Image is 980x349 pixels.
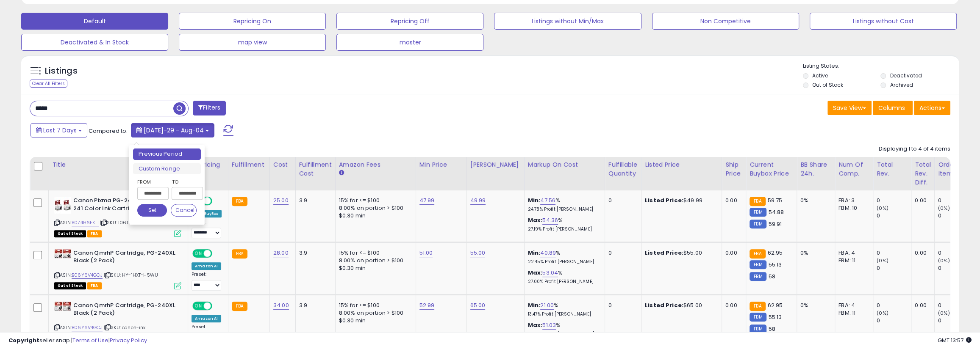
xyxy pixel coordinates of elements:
[192,160,225,169] div: Repricing
[528,302,598,317] div: %
[750,313,766,322] small: FBM
[104,272,158,278] span: | SKU: HY-1HXT-H5WU
[87,282,102,289] span: FBA
[769,220,782,228] span: 59.91
[877,205,888,212] small: (0%)
[838,204,866,212] div: FBM: 10
[528,217,598,232] div: %
[339,160,412,169] div: Amazon Fees
[768,196,783,204] span: 59.75
[879,145,950,153] div: Displaying 1 to 4 of 4 items
[273,301,289,310] a: 34.00
[72,336,108,344] a: Terms of Use
[608,302,635,309] div: 0
[938,197,972,204] div: 0
[873,101,913,115] button: Columns
[528,249,598,265] div: %
[299,160,332,178] div: Fulfillment Cost
[915,302,928,309] div: 0.00
[192,272,222,291] div: Preset:
[339,249,409,257] div: 15% for <= $100
[725,302,739,309] div: 0.00
[725,197,739,204] div: 0.00
[339,257,409,264] div: 8.00% on portion > $100
[211,302,225,309] span: OFF
[54,282,86,289] span: All listings that are currently out of stock and unavailable for purchase on Amazon
[645,249,715,257] div: $55.00
[750,160,793,178] div: Current Buybox Price
[528,269,543,277] b: Max:
[938,212,972,220] div: 0
[528,197,598,212] div: %
[137,178,167,186] label: From
[838,302,866,309] div: FBA: 4
[542,321,556,330] a: 51.03
[540,301,554,310] a: 21.00
[133,163,201,175] li: Custom Range
[193,101,226,115] button: Filters
[339,169,344,177] small: Amazon Fees.
[608,249,635,257] div: 0
[528,216,543,224] b: Max:
[192,324,222,343] div: Preset:
[838,160,869,178] div: Num of Comp.
[608,160,638,178] div: Fulfillable Quantity
[800,197,828,204] div: 0%
[524,157,605,190] th: The percentage added to the cost of goods (COGS) that forms the calculator for Min & Max prices.
[877,317,911,324] div: 0
[645,302,715,309] div: $65.00
[938,160,969,178] div: Ordered Items
[768,249,783,257] span: 62.95
[938,317,972,324] div: 0
[750,249,765,258] small: FBA
[73,197,176,214] b: Canon Pixma PG-240 Black & CL-241 Color Ink Cartridges
[750,302,765,311] small: FBA
[144,126,204,135] span: [DATE]-29 - Aug-04
[528,269,598,285] div: %
[211,198,225,205] span: OFF
[494,13,641,30] button: Listings without Min/Max
[838,249,866,257] div: FBA: 4
[72,324,103,331] a: B06Y6V4GCJ
[339,264,409,272] div: $0.30 min
[877,212,911,220] div: 0
[528,249,541,257] b: Min:
[54,302,181,341] div: ASIN:
[890,81,913,88] label: Archived
[419,160,463,169] div: Min Price
[171,204,197,217] button: Cancel
[232,197,247,206] small: FBA
[419,196,435,205] a: 47.99
[273,196,289,205] a: 25.00
[528,279,598,285] p: 27.00% Profit [PERSON_NAME]
[8,336,39,344] strong: Copyright
[800,302,828,309] div: 0%
[54,249,71,258] img: 41OjK-VOlBL._SL40_.jpg
[938,264,972,272] div: 0
[193,302,204,309] span: ON
[21,34,168,51] button: Deactivated & In Stock
[877,264,911,272] div: 0
[769,208,784,216] span: 54.88
[750,197,765,206] small: FBA
[838,257,866,264] div: FBM: 11
[803,62,959,70] p: Listing States:
[750,220,766,228] small: FBM
[645,196,683,204] b: Listed Price:
[339,204,409,212] div: 8.00% on portion > $100
[73,302,176,319] b: Canon QmrhP Cartridge, PG-240XL Black (2 Pack)
[877,302,911,309] div: 0
[890,72,922,79] label: Deactivated
[21,13,168,30] button: Default
[137,204,167,217] button: Set
[211,250,225,257] span: OFF
[339,309,409,317] div: 8.00% on portion > $100
[769,261,782,269] span: 55.13
[179,34,326,51] button: map view
[419,249,433,257] a: 51.00
[652,13,799,30] button: Non Competitive
[608,197,635,204] div: 0
[54,197,181,236] div: ASIN:
[172,178,197,186] label: To
[528,301,541,309] b: Min:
